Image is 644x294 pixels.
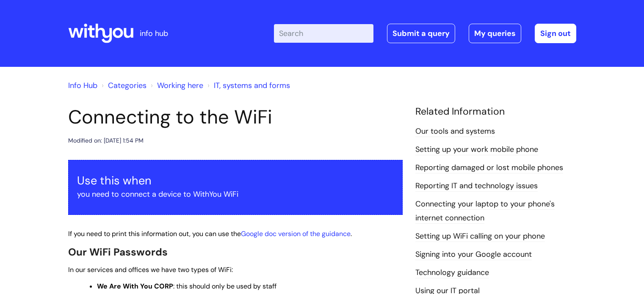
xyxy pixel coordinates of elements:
strong: We Are With You CORP [97,282,173,291]
a: Setting up your work mobile phone [415,144,538,155]
li: IT, systems and forms [205,79,290,92]
span: If you need to print this information out, you can use the . [68,229,352,238]
span: Our WiFi Passwords [68,245,168,258]
a: Our tools and systems [415,126,495,137]
a: Google doc version of the guidance [241,229,351,238]
a: My queries [469,24,521,43]
li: Solution home [100,79,146,92]
h4: Related Information [415,106,576,118]
div: Modified on: [DATE] 1:54 PM [68,135,144,146]
a: Setting up WiFi calling on your phone [415,231,545,242]
h1: Connecting to the WiFi [68,106,403,129]
input: Search [274,24,373,43]
a: Working here [157,80,203,91]
a: Connecting your laptop to your phone's internet connection [415,199,555,223]
p: you need to connect a device to WithYou WiFi [77,187,394,201]
a: IT, systems and forms [214,80,290,91]
a: Categories [108,80,146,91]
p: info hub [140,27,168,40]
a: Info Hub [68,80,97,91]
a: Submit a query [387,24,455,43]
span: : this should only be used by staff [97,282,276,291]
a: Signing into your Google account [415,249,532,260]
a: Sign out [535,24,576,43]
a: Reporting damaged or lost mobile phones [415,162,563,173]
div: | - [274,24,576,43]
h3: Use this when [77,174,394,187]
li: Working here [149,79,203,92]
span: In our services and offices we have two types of WiFi: [68,265,233,274]
a: Technology guidance [415,267,489,278]
a: Reporting IT and technology issues [415,181,538,192]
